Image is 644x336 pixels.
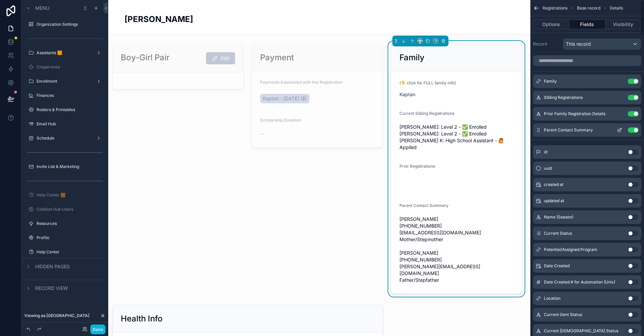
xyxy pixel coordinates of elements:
[544,95,583,100] span: Sibling Registrations
[533,20,569,29] button: Options
[544,166,552,171] span: uuid
[543,5,568,11] span: Registrations
[24,313,89,318] span: Viewing as [GEOGRAPHIC_DATA]
[37,249,103,255] label: Help Center
[37,93,103,98] label: Finances
[37,221,103,226] label: Resources
[37,79,93,84] label: Enrollment
[90,324,106,334] button: Done
[544,296,560,301] span: Location
[544,231,572,236] span: Current Status
[544,312,582,317] span: Current Gent Status
[37,135,93,141] label: Schedule
[566,41,591,47] span: This record
[37,192,103,198] label: Help Center 🟧
[544,247,597,252] span: Potential/Assigned Program
[544,79,557,84] span: Family
[37,107,103,112] label: Rosters & Printables
[544,279,615,285] span: Date Created # for Automation (Unix)
[37,164,103,169] label: Invite List & Marketing
[37,50,93,56] label: Assistants 🟧
[605,20,641,29] button: Visibility
[399,80,456,86] span: (👇 click for FULL family info)
[37,22,103,27] label: Organization Settings
[544,214,573,220] span: Name (Season)
[544,263,570,269] span: Date Created
[37,64,103,70] label: Chaperones
[399,216,514,283] span: [PERSON_NAME] [PHONE_NUMBER] [EMAIL_ADDRESS][DOMAIN_NAME] Mother/Stepmother [PERSON_NAME] [PHONE_...
[37,121,103,127] label: Email Hub
[569,20,605,29] button: Fields
[544,149,547,155] span: id
[544,127,593,133] span: Parent Contact Summary
[124,14,193,25] h2: [PERSON_NAME]
[399,164,435,169] span: Prior Registrations
[35,285,68,292] span: Record view
[35,5,49,12] span: Menu
[399,52,424,63] h2: Family
[399,91,415,98] a: Kaptan
[35,263,70,270] span: Hidden pages
[399,111,454,116] span: Current Sibling Registrations
[563,38,641,50] button: This record
[533,41,560,47] label: Record
[544,182,563,187] span: created at
[37,207,103,212] label: Cotillion Hub Users
[37,235,103,240] label: Profile
[399,124,514,151] span: [PERSON_NAME]: Level 2 - ✅ Enrolled [PERSON_NAME]: Level 2 - ✅ Enrolled [PERSON_NAME] K: High Sch...
[577,5,600,11] span: Base record
[544,198,564,204] span: updated at
[544,111,605,117] span: Prior Family Registration Details
[610,5,623,11] span: Details
[399,203,448,208] span: Parent Contact Summary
